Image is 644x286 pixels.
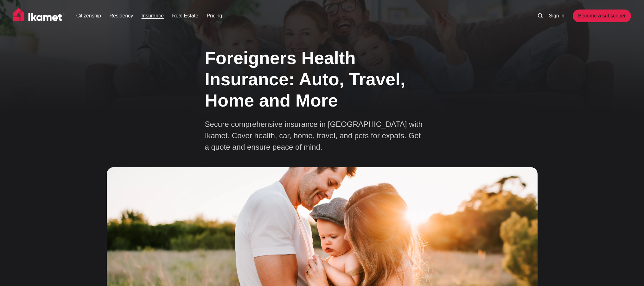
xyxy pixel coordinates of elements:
[205,119,427,153] p: Secure comprehensive insurance in [GEOGRAPHIC_DATA] with Ikamet. Cover health, car, home, travel,...
[109,12,133,20] a: Residency
[172,12,198,20] a: Real Estate
[142,12,164,20] a: Insurance
[549,12,564,20] a: Sign in
[76,12,101,20] a: Citizenship
[205,47,439,111] h1: Foreigners Health Insurance: Auto, Travel, Home and More
[573,10,631,22] a: Become a subscriber
[207,12,222,20] a: Pricing
[13,8,65,24] img: Ikamet home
